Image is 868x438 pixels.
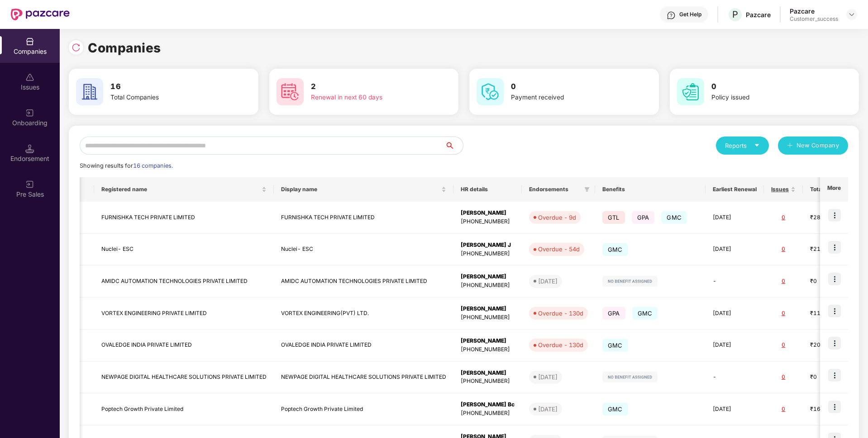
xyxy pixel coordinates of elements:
[677,78,704,105] img: svg+xml;base64,PHN2ZyB4bWxucz0iaHR0cDovL3d3dy53My5vcmcvMjAwMC9zdmciIHdpZHRoPSI2MCIgaGVpZ2h0PSI2MC...
[444,142,463,149] span: search
[771,245,796,254] div: 0
[754,142,760,148] span: caret-down
[538,372,558,381] div: [DATE]
[828,209,841,221] img: icon
[790,7,838,15] div: Pazcare
[94,297,274,330] td: VORTEX ENGINEERING PRIVATE LIMITED
[94,393,274,425] td: Poptech Growth Private Limited
[810,245,855,254] div: ₹21,21,640
[461,209,515,217] div: [PERSON_NAME]
[584,187,590,192] span: filter
[602,211,625,224] span: GTL
[828,305,841,317] img: icon
[771,277,796,286] div: 0
[461,281,515,290] div: [PHONE_NUMBER]
[582,184,591,195] span: filter
[848,11,855,18] img: svg+xml;base64,PHN2ZyBpZD0iRHJvcGRvd24tMzJ4MzIiIHhtbG5zPSJodHRwOi8vd3d3LnczLm9yZy8yMDAwL3N2ZyIgd2...
[810,213,855,222] div: ₹28,17,206.34
[706,202,764,234] td: [DATE]
[820,177,848,202] th: More
[25,108,34,118] img: svg+xml;base64,PHN2ZyB3aWR0aD0iMjAiIGhlaWdodD0iMjAiIHZpZXdCb3g9IjAgMCAyMCAyMCIgZmlsbD0ibm9uZSIgeG...
[274,265,453,297] td: AMIDC AUTOMATION TECHNOLOGIES PRIVATE LIMITED
[538,213,576,222] div: Overdue - 9d
[602,403,628,415] span: GMC
[828,241,841,254] img: icon
[810,341,855,349] div: ₹20,56,019.02
[602,307,625,320] span: GPA
[453,177,522,202] th: HR details
[274,202,453,234] td: FURNISHKA TECH PRIVATE LIMITED
[461,250,515,258] div: [PHONE_NUMBER]
[72,43,81,52] img: svg+xml;base64,PHN2ZyBpZD0iUmVsb2FkLTMyeDMyIiB4bWxucz0iaHR0cDovL3d3dy53My5vcmcvMjAwMC9zdmciIHdpZH...
[778,137,848,155] button: plusNew Company
[461,409,515,418] div: [PHONE_NUMBER]
[602,243,628,256] span: GMC
[281,186,439,193] span: Display name
[828,273,841,285] img: icon
[311,81,425,93] h3: 2
[764,177,803,202] th: Issues
[94,265,274,297] td: AMIDC AUTOMATION TECHNOLOGIES PRIVATE LIMITED
[810,277,855,286] div: ₹0
[771,405,796,414] div: 0
[771,309,796,318] div: 0
[796,141,839,150] span: New Company
[679,11,701,18] div: Get Help
[461,273,515,281] div: [PERSON_NAME]
[828,400,841,413] img: icon
[88,38,161,58] h1: Companies
[706,265,764,297] td: -
[274,234,453,266] td: Nuclei- ESC
[667,11,676,20] img: svg+xml;base64,PHN2ZyBpZD0iSGVscC0zMngzMiIgeG1sbnM9Imh0dHA6Ly93d3cudzMub3JnLzIwMDAvc3ZnIiB3aWR0aD...
[725,141,760,150] div: Reports
[732,9,738,20] span: P
[538,245,580,254] div: Overdue - 54d
[632,307,658,320] span: GMC
[277,78,304,105] img: svg+xml;base64,PHN2ZyB4bWxucz0iaHR0cDovL3d3dy53My5vcmcvMjAwMC9zdmciIHdpZHRoPSI2MCIgaGVpZ2h0PSI2MC...
[94,177,274,202] th: Registered name
[602,276,658,287] img: svg+xml;base64,PHN2ZyB4bWxucz0iaHR0cDovL3d3dy53My5vcmcvMjAwMC9zdmciIHdpZHRoPSIxMjIiIGhlaWdodD0iMj...
[706,177,764,202] th: Earliest Renewal
[461,217,515,226] div: [PHONE_NUMBER]
[810,309,855,318] div: ₹11,74,148.38
[706,393,764,425] td: [DATE]
[461,369,515,377] div: [PERSON_NAME]
[787,142,793,150] span: plus
[110,93,224,103] div: Total Companies
[461,313,515,322] div: [PHONE_NUMBER]
[711,93,825,103] div: Policy issued
[711,81,825,93] h3: 0
[810,405,855,414] div: ₹16,29,020.68
[274,297,453,330] td: VORTEX ENGINEERING(PVT) LTD.
[76,78,103,105] img: svg+xml;base64,PHN2ZyB4bWxucz0iaHR0cDovL3d3dy53My5vcmcvMjAwMC9zdmciIHdpZHRoPSI2MCIgaGVpZ2h0PSI2MC...
[511,93,625,103] div: Payment received
[828,369,841,381] img: icon
[746,10,771,19] div: Pazcare
[538,277,558,286] div: [DATE]
[706,362,764,394] td: -
[25,180,34,189] img: svg+xml;base64,PHN2ZyB3aWR0aD0iMjAiIGhlaWdodD0iMjAiIHZpZXdCb3g9IjAgMCAyMCAyMCIgZmlsbD0ibm9uZSIgeG...
[706,297,764,330] td: [DATE]
[25,73,34,82] img: svg+xml;base64,PHN2ZyBpZD0iSXNzdWVzX2Rpc2FibGVkIiB4bWxucz0iaHR0cDovL3d3dy53My5vcmcvMjAwMC9zdmciIH...
[810,186,849,193] span: Total Premium
[101,186,260,193] span: Registered name
[94,330,274,362] td: OVALEDGE INDIA PRIVATE LIMITED
[810,373,855,381] div: ₹0
[477,78,504,105] img: svg+xml;base64,PHN2ZyB4bWxucz0iaHR0cDovL3d3dy53My5vcmcvMjAwMC9zdmciIHdpZHRoPSI2MCIgaGVpZ2h0PSI2MC...
[771,341,796,349] div: 0
[538,405,558,414] div: [DATE]
[274,362,453,394] td: NEWPAGE DIGITAL HEALTHCARE SOLUTIONS PRIVATE LIMITED
[94,202,274,234] td: FURNISHKA TECH PRIVATE LIMITED
[25,37,34,46] img: svg+xml;base64,PHN2ZyBpZD0iQ29tcGFuaWVzIiB4bWxucz0iaHR0cDovL3d3dy53My5vcmcvMjAwMC9zdmciIHdpZHRoPS...
[595,177,706,202] th: Benefits
[538,309,583,318] div: Overdue - 130d
[461,305,515,313] div: [PERSON_NAME]
[661,211,687,224] span: GMC
[828,337,841,349] img: icon
[311,93,425,103] div: Renewal in next 60 days
[803,177,863,202] th: Total Premium
[602,339,628,352] span: GMC
[790,15,838,23] div: Customer_success
[274,330,453,362] td: OVALEDGE INDIA PRIVATE LIMITED
[274,177,453,202] th: Display name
